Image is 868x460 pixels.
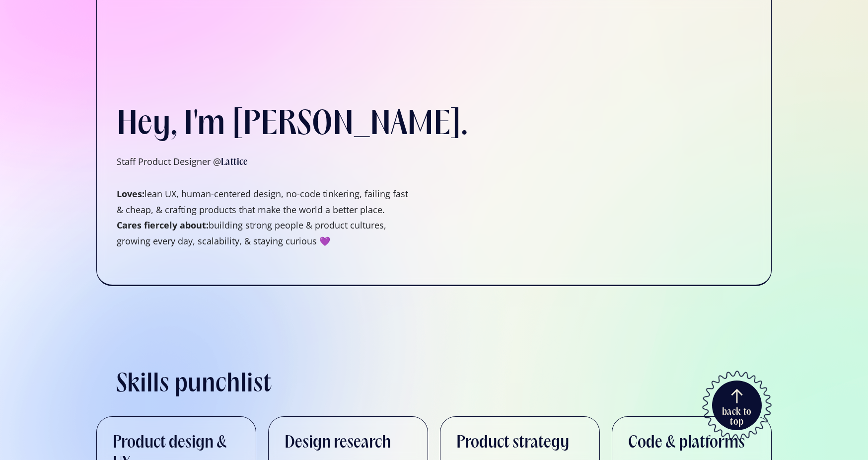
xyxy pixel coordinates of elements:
[116,370,272,400] h2: Skills punchlist
[285,433,391,454] h3: Design research
[117,219,209,231] strong: Cares fiercely about:
[720,408,754,428] div: back to top
[702,371,772,440] a: Icon of Arrow Pointing Up (navigate to top of page)back to top
[221,158,248,167] a: Lattice
[456,433,569,454] h3: Product strategy
[117,105,467,146] h1: Hey, I'm [PERSON_NAME].
[117,188,145,200] strong: Loves:
[731,388,743,404] img: Icon of Arrow Pointing Up (navigate to top of page)
[628,433,745,454] h3: Code & platforms
[117,154,415,249] h1: Staff Product Designer @ ‍ lean UX, human-centered design, no-code tinkering, failing fast & chea...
